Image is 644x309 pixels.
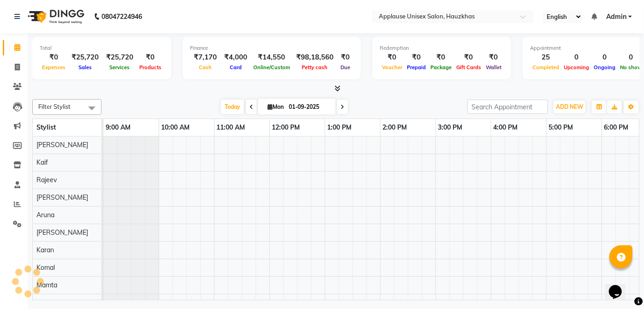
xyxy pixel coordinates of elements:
div: Finance [190,44,353,52]
a: 10:00 AM [159,121,192,134]
div: 25 [530,52,561,63]
div: ₹0 [40,52,68,63]
a: 11:00 AM [215,121,248,134]
span: Cash [197,64,214,71]
span: Rajeev [36,176,57,184]
div: Total [40,44,164,52]
span: [PERSON_NAME] [36,298,88,307]
div: 0 [591,52,618,63]
span: Online/Custom [251,64,292,71]
div: Redemption [380,44,504,52]
a: 9:00 AM [103,121,133,134]
div: ₹4,000 [221,52,251,63]
b: 08047224946 [101,4,142,30]
span: [PERSON_NAME] [36,193,88,202]
a: 6:00 PM [602,121,631,134]
span: Gift Cards [454,64,483,71]
div: ₹0 [337,52,353,63]
span: Completed [530,64,561,71]
span: Voucher [380,64,405,71]
div: ₹14,550 [251,52,292,63]
span: Prepaid [405,64,428,71]
div: ₹98,18,560 [292,52,337,63]
span: Services [107,64,132,71]
span: Upcoming [561,64,591,71]
div: ₹0 [137,52,164,63]
input: Search Appointment [467,100,548,114]
span: [PERSON_NAME] [36,228,88,237]
div: ₹25,720 [102,52,137,63]
div: ₹0 [483,52,504,63]
span: Sales [76,64,94,71]
div: ₹0 [405,52,428,63]
img: logo [24,4,87,30]
span: Mamta [36,281,57,289]
a: 1:00 PM [325,121,354,134]
span: Wallet [483,64,504,71]
span: Package [428,64,454,71]
div: ₹7,170 [190,52,221,63]
iframe: chat widget [605,272,635,300]
div: ₹0 [380,52,405,63]
span: Card [227,64,244,71]
a: 3:00 PM [436,121,465,134]
span: Kaif [36,158,48,166]
a: 12:00 PM [270,121,303,134]
span: Ongoing [591,64,618,71]
span: Products [137,64,164,71]
div: 0 [561,52,591,63]
span: Stylist [36,123,56,131]
span: Today [221,100,244,114]
span: ADD NEW [556,103,583,110]
span: Admin [606,12,626,22]
span: [PERSON_NAME] [36,141,88,149]
div: ₹0 [428,52,454,63]
span: Expenses [40,64,68,71]
a: 2:00 PM [381,121,410,134]
a: 5:00 PM [547,121,576,134]
span: Aruna [36,211,54,219]
div: ₹25,720 [68,52,102,63]
span: Filter Stylist [38,103,71,110]
span: Mon [265,103,286,110]
span: Karan [36,246,54,254]
span: Due [338,64,352,71]
a: 4:00 PM [491,121,520,134]
span: Petty cash [300,64,330,71]
input: 2025-09-01 [286,100,332,114]
button: ADD NEW [554,101,585,113]
div: ₹0 [454,52,483,63]
span: Komal [36,263,55,272]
